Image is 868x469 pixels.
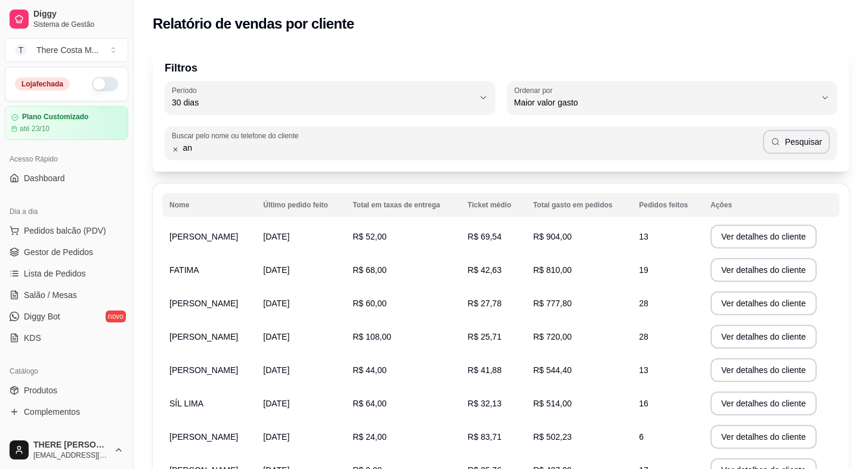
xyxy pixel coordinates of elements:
[639,365,648,375] span: 13
[468,299,502,308] span: R$ 27,78
[263,299,289,308] span: [DATE]
[711,392,817,415] button: Ver detalhes do cliente
[24,406,80,418] span: Complementos
[263,232,289,241] span: [DATE]
[514,85,557,95] label: Ordenar por
[169,399,203,408] span: SÍL LIMA
[5,402,128,421] a: Complementos
[5,381,128,400] a: Produtos
[468,265,502,275] span: R$ 42,63
[172,97,474,108] span: 30 dias
[5,362,128,381] div: Catálogo
[169,232,238,241] span: [PERSON_NAME]
[345,193,461,217] th: Total em taxas de entrega
[15,44,27,56] span: T
[5,5,128,33] a: DiggySistema de Gestão
[5,264,128,283] a: Lista de Pedidos
[526,193,632,217] th: Total gasto em pedidos
[33,440,109,451] span: THERE [PERSON_NAME]
[533,432,572,442] span: R$ 502,23
[5,221,128,240] button: Pedidos balcão (PDV)
[5,328,128,347] a: KDS
[507,81,838,114] button: Ordenar porMaior valor gasto
[353,232,387,241] span: R$ 52,00
[353,332,391,341] span: R$ 108,00
[33,9,123,20] span: Diggy
[162,193,256,217] th: Nome
[172,85,200,95] label: Período
[533,265,572,275] span: R$ 810,00
[5,285,128,305] a: Salão / Mesas
[533,299,572,308] span: R$ 777,80
[353,299,387,308] span: R$ 60,00
[711,325,817,349] button: Ver detalhes do cliente
[461,193,526,217] th: Ticket médio
[92,77,118,91] button: Alterar Status
[353,399,387,408] span: R$ 64,00
[5,436,128,464] button: THERE [PERSON_NAME][EMAIL_ADDRESS][DOMAIN_NAME]
[263,365,289,375] span: [DATE]
[263,265,289,275] span: [DATE]
[639,299,648,308] span: 28
[353,432,387,442] span: R$ 24,00
[468,332,502,341] span: R$ 25,71
[468,399,502,408] span: R$ 32,13
[703,193,839,217] th: Ações
[24,268,86,279] span: Lista de Pedidos
[711,225,817,249] button: Ver detalhes do cliente
[533,232,572,241] span: R$ 904,00
[20,124,50,133] article: até 23/10
[15,77,70,91] div: Loja fechada
[533,399,572,408] span: R$ 514,00
[22,113,88,122] article: Plano Customizado
[263,432,289,442] span: [DATE]
[169,265,199,275] span: FATIMA
[5,169,128,188] a: Dashboard
[632,193,703,217] th: Pedidos feitos
[5,307,128,326] a: Diggy Botnovo
[711,358,817,382] button: Ver detalhes do cliente
[165,81,495,114] button: Período30 dias
[36,44,98,56] div: There Costa M ...
[24,225,106,237] span: Pedidos balcão (PDV)
[639,332,648,341] span: 28
[169,432,238,442] span: [PERSON_NAME]
[24,384,57,396] span: Produtos
[179,142,762,154] input: Buscar pelo nome ou telefone do cliente
[24,289,77,301] span: Salão / Mesas
[169,299,238,308] span: [PERSON_NAME]
[514,97,816,108] span: Maior valor gasto
[33,20,123,29] span: Sistema de Gestão
[711,291,817,315] button: Ver detalhes do cliente
[711,425,817,449] button: Ver detalhes do cliente
[711,258,817,282] button: Ver detalhes do cliente
[263,399,289,408] span: [DATE]
[533,332,572,341] span: R$ 720,00
[24,172,65,184] span: Dashboard
[24,310,60,322] span: Diggy Bot
[763,130,830,154] button: Pesquisar
[165,60,837,76] p: Filtros
[5,150,128,169] div: Acesso Rápido
[263,332,289,341] span: [DATE]
[533,365,572,375] span: R$ 544,40
[353,365,387,375] span: R$ 44,00
[353,265,387,275] span: R$ 68,00
[639,432,644,442] span: 6
[5,202,128,221] div: Dia a dia
[5,106,128,140] a: Plano Customizadoaté 23/10
[468,432,502,442] span: R$ 83,71
[639,265,648,275] span: 19
[5,243,128,262] a: Gestor de Pedidos
[639,399,648,408] span: 16
[468,365,502,375] span: R$ 41,88
[24,332,41,344] span: KDS
[169,332,238,341] span: [PERSON_NAME]
[639,232,648,241] span: 13
[256,193,345,217] th: Último pedido feito
[172,131,302,141] label: Buscar pelo nome ou telefone do cliente
[153,14,354,33] h2: Relatório de vendas por cliente
[169,365,238,375] span: [PERSON_NAME]
[24,246,93,258] span: Gestor de Pedidos
[468,232,502,241] span: R$ 69,54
